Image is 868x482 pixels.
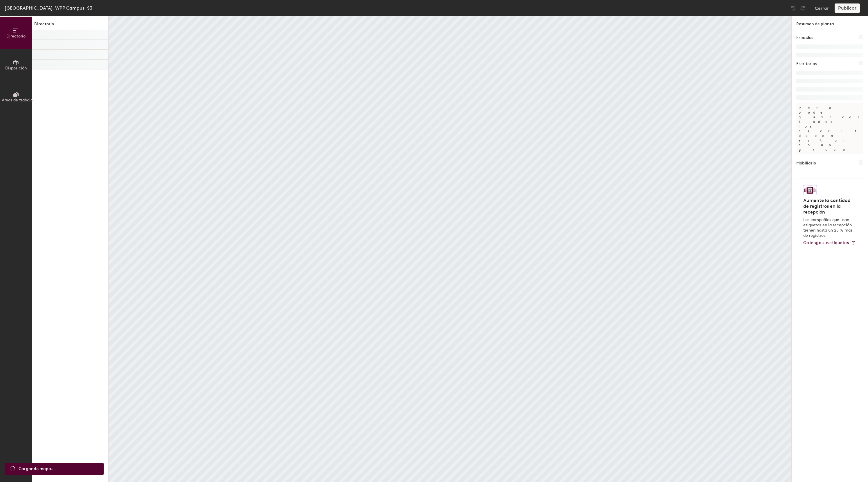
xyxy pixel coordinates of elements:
[796,103,863,154] p: Para poder guardar, todos los escritorios deben estar en un grupo
[5,66,27,71] span: Disposición
[790,5,796,11] img: Undo
[5,4,92,12] div: [GEOGRAPHIC_DATA], WPP Campus, S3
[796,35,813,41] h1: Espacios
[2,98,33,103] span: Áreas de trabajo
[6,34,26,39] span: Directorio
[19,466,55,472] span: Cargando mapa...
[815,3,829,13] button: Cerrar
[796,61,817,67] h1: Escritorios
[803,240,849,245] span: Obtenga sus etiquetas
[792,16,868,30] h1: Resumen de planta
[796,160,816,166] h1: Mobiliario
[32,21,108,30] h1: Directorio
[109,16,791,482] canvas: Map
[803,185,817,195] img: Logotipo de etiqueta
[803,217,853,238] p: Las compañías que usan etiquetas en la recepción tienen hasta un 25 % más de registros.
[800,5,806,11] img: Redo
[803,241,856,246] a: Obtenga sus etiquetas
[803,198,853,215] h4: Aumente la cantidad de registros en la recepción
